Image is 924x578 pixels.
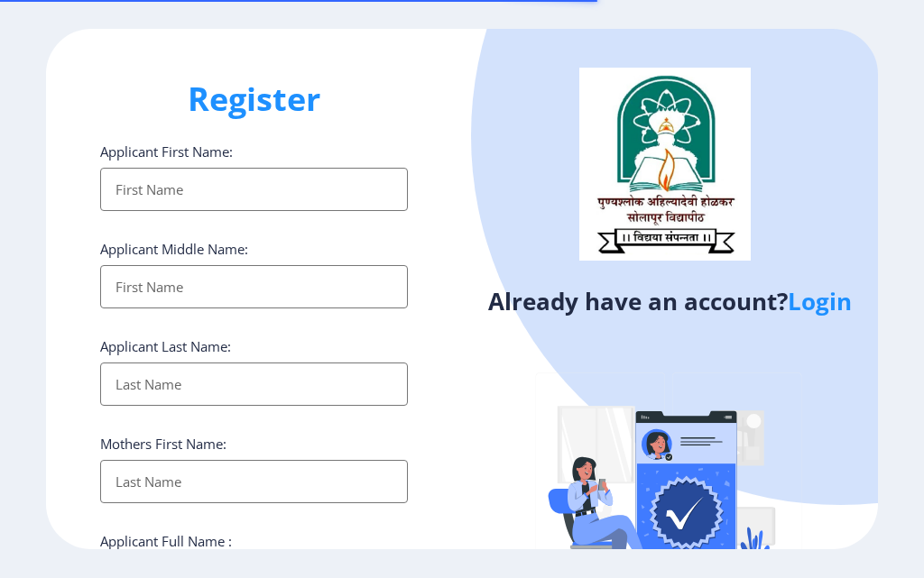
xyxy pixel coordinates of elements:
[100,168,408,211] input: First Name
[579,68,751,261] img: logo
[100,265,408,308] input: First Name
[476,287,864,316] h4: Already have an account?
[100,142,233,161] label: Applicant First Name:
[100,460,408,503] input: Last Name
[100,78,408,121] h1: Register
[100,532,232,568] label: Applicant Full Name : (As on marksheet)
[788,285,852,317] a: Login
[100,362,408,406] input: Last Name
[100,337,231,355] label: Applicant Last Name:
[100,240,248,258] label: Applicant Middle Name:
[100,435,226,453] label: Mothers First Name:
